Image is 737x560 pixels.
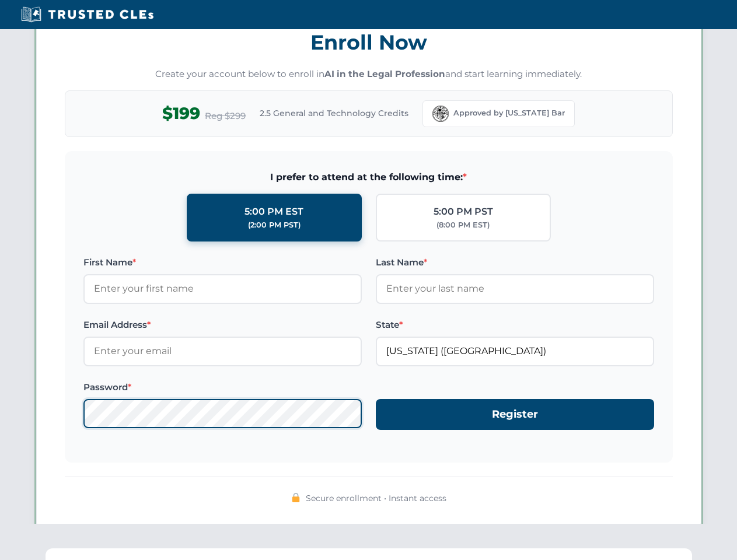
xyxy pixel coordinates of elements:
[83,274,362,303] input: Enter your first name
[434,204,493,219] div: 5:00 PM PST
[291,493,301,502] img: 🔒
[83,170,654,185] span: I prefer to attend at the following time:
[83,337,362,366] input: Enter your email
[162,100,200,127] span: $199
[260,107,408,120] span: 2.5 General and Technology Credits
[83,256,362,269] label: First Name
[432,106,449,122] img: Florida Bar
[18,6,157,23] img: Trusted CLEs
[376,274,654,303] input: Enter your last name
[306,492,446,505] span: Secure enrollment • Instant access
[376,399,654,430] button: Register
[83,380,362,394] label: Password
[324,68,445,79] strong: AI in the Legal Profession
[376,318,654,332] label: State
[83,318,362,332] label: Email Address
[453,107,565,119] span: Approved by [US_STATE] Bar
[376,256,654,269] label: Last Name
[65,24,673,61] h3: Enroll Now
[248,219,301,231] div: (2:00 PM PST)
[205,109,246,123] span: Reg $299
[376,337,654,366] input: Florida (FL)
[244,204,303,219] div: 5:00 PM EST
[65,68,673,81] p: Create your account below to enroll in and start learning immediately.
[436,219,490,231] div: (8:00 PM EST)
